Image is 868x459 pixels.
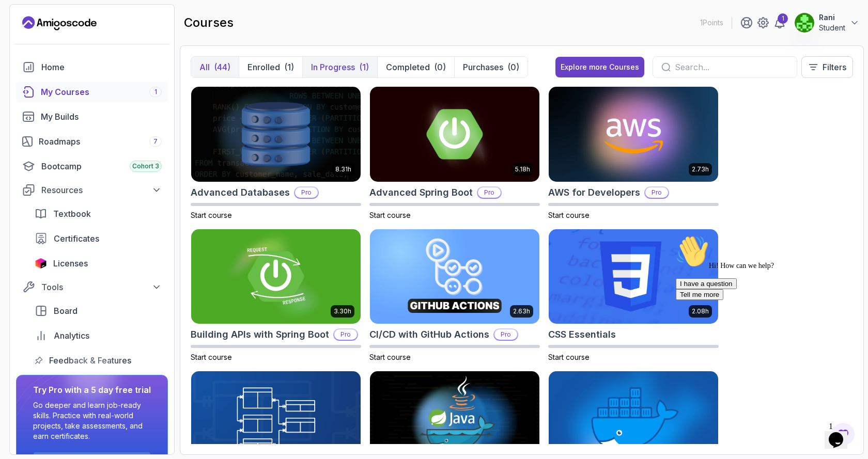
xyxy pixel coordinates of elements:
[369,353,411,361] span: Start course
[794,12,860,33] button: user profile imageRaniStudent
[53,257,88,270] span: Licenses
[199,61,210,73] p: All
[513,307,530,315] p: 2.63h
[4,58,52,69] button: Tell me more
[191,211,232,219] span: Start course
[239,57,302,77] button: Enrolled(1)
[549,87,718,182] img: AWS for Developers card
[191,57,239,77] button: All(44)
[369,211,411,219] span: Start course
[33,400,151,441] p: Go deeper and learn job-ready skills. Practice with real-world projects, take assessments, and ea...
[191,327,329,342] h2: Building APIs with Spring Boot
[825,418,858,449] iframe: chat widget
[35,258,47,268] img: jetbrains icon
[377,57,454,77] button: Completed(0)
[370,229,539,324] img: CI/CD with GitHub Actions card
[153,137,158,146] span: 7
[41,61,162,73] div: Home
[16,57,168,77] a: home
[4,4,37,37] img: :wave:
[191,185,290,200] h2: Advanced Databases
[16,106,168,127] a: builds
[549,229,718,324] img: CSS Essentials card
[359,61,369,73] div: (1)
[247,61,280,73] p: Enrolled
[675,61,788,73] input: Search...
[132,162,159,170] span: Cohort 3
[672,231,858,413] iframe: chat widget
[4,31,102,39] span: Hi! How can we help?
[369,327,489,342] h2: CI/CD with GitHub Actions
[16,181,168,199] button: Resources
[463,61,503,73] p: Purchases
[819,23,845,33] p: Student
[561,62,639,72] div: Explore more Courses
[555,57,644,77] button: Explore more Courses
[311,61,355,73] p: In Progress
[28,350,168,371] a: feedback
[548,353,590,361] span: Start course
[335,165,351,173] p: 8.31h
[53,208,91,220] span: Textbook
[16,131,168,152] a: roadmaps
[54,232,99,245] span: Certificates
[507,61,519,73] div: (0)
[154,88,157,96] span: 1
[370,87,539,182] img: Advanced Spring Boot card
[28,300,168,321] a: board
[434,61,446,73] div: (0)
[515,165,530,173] p: 5.18h
[548,185,640,200] h2: AWS for Developers
[778,13,788,24] div: 1
[41,160,162,172] div: Bootcamp
[454,57,528,77] button: Purchases(0)
[773,17,786,29] a: 1
[54,329,89,342] span: Analytics
[28,228,168,249] a: certificates
[22,15,97,31] a: Landing page
[302,57,377,77] button: In Progress(1)
[823,61,846,73] p: Filters
[184,14,234,31] h2: courses
[41,110,162,123] div: My Builds
[819,12,845,23] p: Rani
[4,4,190,69] div: 👋Hi! How can we help?I have a questionTell me more
[54,305,78,317] span: Board
[39,135,162,148] div: Roadmaps
[28,325,168,346] a: analytics
[4,48,65,58] button: I have a question
[16,278,168,296] button: Tools
[700,18,723,28] p: 1 Points
[334,329,357,340] p: Pro
[369,185,473,200] h2: Advanced Spring Boot
[494,329,517,340] p: Pro
[284,61,294,73] div: (1)
[16,156,168,177] a: bootcamp
[478,187,501,198] p: Pro
[16,82,168,102] a: courses
[41,281,162,293] div: Tools
[28,203,168,224] a: textbook
[386,61,430,73] p: Completed
[214,61,230,73] div: (44)
[191,353,232,361] span: Start course
[295,187,318,198] p: Pro
[191,87,361,182] img: Advanced Databases card
[191,229,361,324] img: Building APIs with Spring Boot card
[548,327,616,342] h2: CSS Essentials
[49,354,131,367] span: Feedback & Features
[28,253,168,274] a: licenses
[801,56,853,78] button: Filters
[41,184,162,196] div: Resources
[795,13,814,33] img: user profile image
[548,211,590,219] span: Start course
[692,165,709,173] p: 2.73h
[645,187,668,198] p: Pro
[41,86,162,98] div: My Courses
[334,307,351,315] p: 3.30h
